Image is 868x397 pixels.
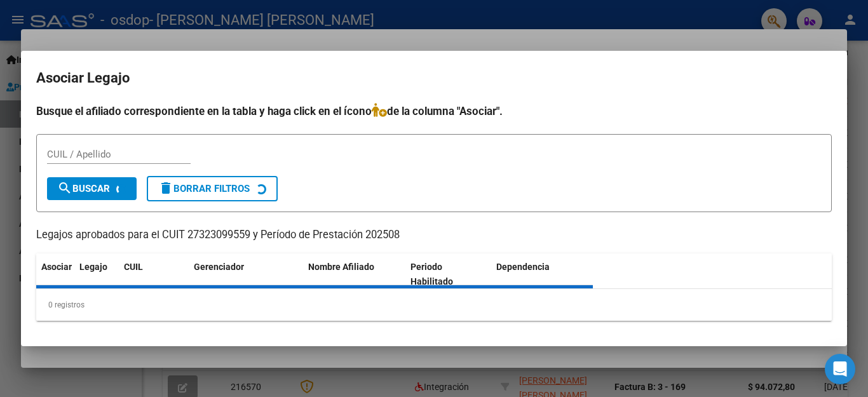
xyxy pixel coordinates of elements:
datatable-header-cell: Gerenciador [189,253,303,295]
span: Borrar Filtros [158,183,250,194]
span: Periodo Habilitado [410,262,453,286]
mat-icon: delete [158,180,173,196]
datatable-header-cell: Asociar [36,253,74,295]
span: Buscar [57,183,110,194]
p: Legajos aprobados para el CUIT 27323099559 y Período de Prestación 202508 [36,227,832,243]
span: Nombre Afiliado [308,262,374,272]
datatable-header-cell: Legajo [74,253,119,295]
span: CUIL [124,262,143,272]
span: Legajo [79,262,107,272]
h4: Busque el afiliado correspondiente en la tabla y haga click en el ícono de la columna "Asociar". [36,103,832,119]
button: Buscar [47,177,137,200]
mat-icon: search [57,180,72,196]
span: Gerenciador [194,262,244,272]
datatable-header-cell: CUIL [119,253,189,295]
div: 0 registros [36,289,832,321]
button: Borrar Filtros [147,176,278,201]
datatable-header-cell: Dependencia [491,253,593,295]
datatable-header-cell: Periodo Habilitado [405,253,491,295]
span: Dependencia [496,262,550,272]
datatable-header-cell: Nombre Afiliado [303,253,405,295]
h2: Asociar Legajo [36,66,832,90]
div: Open Intercom Messenger [825,354,855,384]
span: Asociar [41,262,72,272]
